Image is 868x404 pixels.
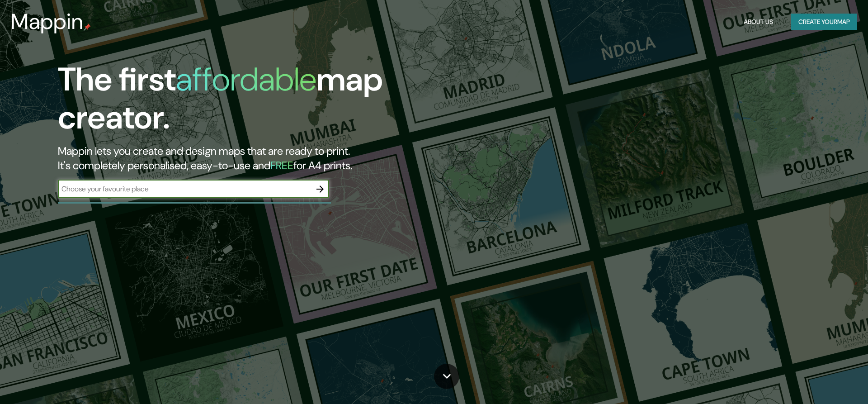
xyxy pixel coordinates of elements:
[58,61,492,144] h1: The first map creator.
[58,184,311,194] input: Choose your favourite place
[270,158,293,172] h5: FREE
[58,144,492,173] h2: Mappin lets you create and design maps that are ready to print. It's completely personalised, eas...
[791,14,857,30] button: Create yourmap
[84,24,91,31] img: mappin-pin
[176,58,316,100] h1: affordable
[11,9,84,34] h3: Mappin
[740,14,777,30] button: About Us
